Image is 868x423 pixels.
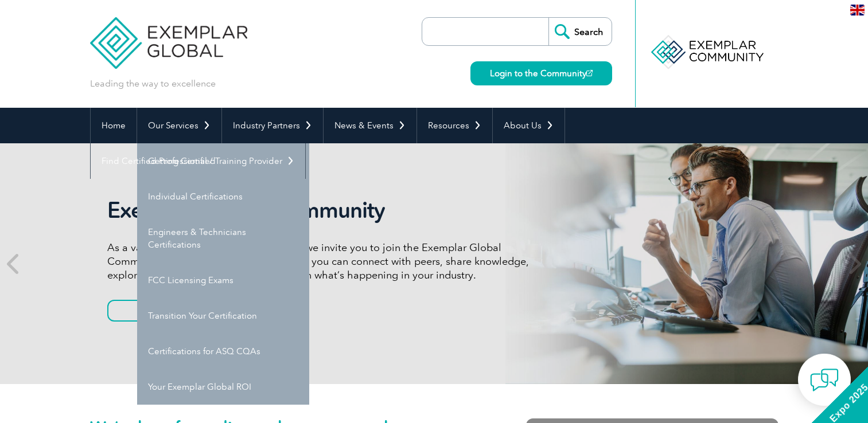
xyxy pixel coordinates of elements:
[137,214,309,263] a: Engineers & Technicians Certifications
[850,5,865,15] img: en
[137,108,221,143] a: Our Services
[107,197,538,224] h2: Exemplar Global Community
[137,263,309,298] a: FCC Licensing Exams
[137,334,309,369] a: Certifications for ASQ CQAs
[222,108,323,143] a: Industry Partners
[90,77,216,90] p: Leading the way to excellence
[810,366,839,394] img: contact-chat.png
[91,143,305,179] a: Find Certified Professional / Training Provider
[137,369,309,405] a: Your Exemplar Global ROI
[548,18,612,45] input: Search
[107,241,538,282] p: As a valued member of Exemplar Global, we invite you to join the Exemplar Global Community—a fun,...
[137,298,309,334] a: Transition Your Certification
[107,300,216,322] a: Join Now
[493,108,565,143] a: About Us
[137,179,309,214] a: Individual Certifications
[324,108,417,143] a: News & Events
[417,108,492,143] a: Resources
[470,61,612,85] a: Login to the Community
[91,108,137,143] a: Home
[586,70,593,76] img: open_square.png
